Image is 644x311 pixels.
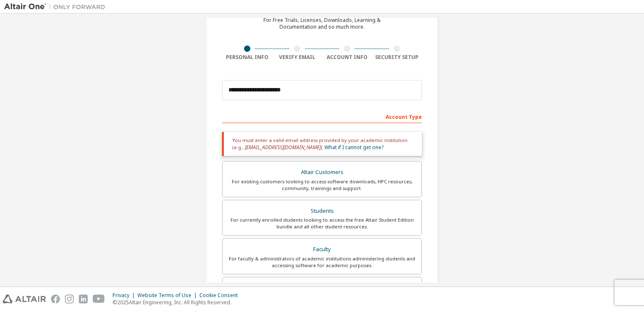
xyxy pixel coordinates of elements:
[272,54,322,61] div: Verify Email
[79,295,88,303] img: linkedin.svg
[222,110,422,123] div: Account Type
[372,54,422,61] div: Security Setup
[228,217,416,230] div: For currently enrolled students looking to access the free Altair Student Edition bundle and all ...
[263,17,381,30] div: For Free Trials, Licenses, Downloads, Learning & Documentation and so much more.
[113,292,137,299] div: Privacy
[245,144,321,151] span: [EMAIL_ADDRESS][DOMAIN_NAME]
[51,295,60,303] img: facebook.svg
[228,166,416,178] div: Altair Customers
[199,292,243,299] div: Cookie Consent
[228,205,416,217] div: Students
[4,3,110,11] img: Altair One
[222,54,272,61] div: Personal Info
[228,255,416,269] div: For faculty & administrators of academic institutions administering students and accessing softwa...
[322,54,372,61] div: Account Info
[228,178,416,192] div: For existing customers looking to access software downloads, HPC resources, community, trainings ...
[65,295,74,303] img: instagram.svg
[228,244,416,255] div: Faculty
[3,295,46,303] img: altair_logo.svg
[325,144,384,151] a: What if I cannot get one?
[222,132,422,156] div: You must enter a valid email address provided by your academic institution (e.g., ).
[137,292,199,299] div: Website Terms of Use
[113,299,243,306] p: © 2025 Altair Engineering, Inc. All Rights Reserved.
[93,295,105,303] img: youtube.svg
